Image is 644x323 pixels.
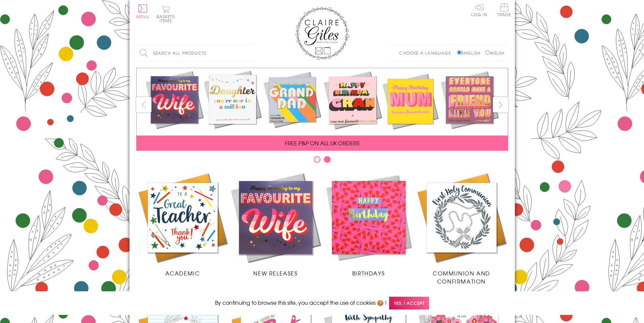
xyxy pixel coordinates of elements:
span: Trade [497,3,511,17]
input: Search [248,46,255,61]
a: New Releases [229,171,322,277]
a: Birthdays [322,171,415,277]
span: Menu [136,13,149,20]
p: Choose a language: [399,50,456,56]
input: Welsh [485,50,490,55]
span: Communion and Confirmation [433,269,490,285]
a: Academic [136,171,229,277]
span: Birthdays [352,269,385,277]
button: Carousel Page 2 (Current Slide) [324,156,331,163]
button: Carousel Page 1 [314,156,320,163]
a: Communion and Confirmation [415,171,508,285]
span: Yes, I accept [389,297,429,310]
button: Menu [136,4,149,19]
span: FREE P&P ON ALL UK ORDERS [285,139,359,147]
button: next [493,97,508,112]
span: 0 items [160,13,175,24]
span: New Releases [253,269,297,277]
label: English [457,50,484,56]
button: prev [136,97,151,112]
a: Trade [497,3,511,18]
a: Log In [471,3,487,17]
input: English [457,50,461,55]
div: Carousel Pagination [136,156,508,166]
span: Academic [165,269,200,277]
input: Search all products [136,46,255,61]
img: Claire Giles Greetings Cards [295,7,349,60]
button: Basket0 items [157,5,175,23]
label: Welsh [485,50,505,56]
